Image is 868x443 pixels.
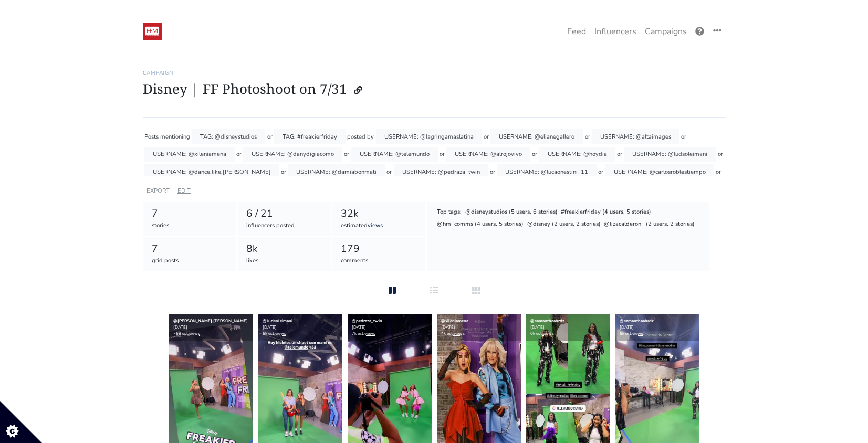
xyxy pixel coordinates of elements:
[169,314,253,341] div: [DATE] 768 est.
[246,221,322,230] div: influencers posted
[246,257,322,266] div: likes
[436,207,463,218] div: Top tags:
[267,129,273,144] div: or
[526,219,601,230] div: @disney (2 users, 2 stories)
[598,164,603,180] div: or
[716,164,721,180] div: or
[341,221,417,230] div: estimated
[641,21,691,42] a: Campaigns
[718,147,723,162] div: or
[246,206,322,221] div: 6 / 21
[177,187,191,195] a: EDIT
[152,221,228,230] div: stories
[376,129,482,144] div: USERNAME: @lagringamaslatina
[236,147,242,162] div: or
[615,314,699,341] div: [DATE] 6k est.
[394,164,488,180] div: USERNAME: @pedraza_twin
[258,314,342,341] div: [DATE] 6k est.
[437,314,521,341] div: [DATE] 4k est.
[617,147,622,162] div: or
[143,70,726,76] h6: Campaign
[160,129,190,144] div: mentioning
[560,207,652,218] div: #freakierfriday (4 users, 5 stories)
[246,241,322,257] div: 8k
[543,331,554,336] a: views
[490,129,583,144] div: USERNAME: @elianegallero
[624,147,716,162] div: USERNAME: @ludsoleimani
[497,164,597,180] div: USERNAME: @lucaonestini_11
[436,219,525,230] div: @hm_comms (4 users, 5 stories)
[563,21,590,42] a: Feed
[341,257,417,266] div: comments
[351,147,438,162] div: USERNAME: @telemundo
[173,318,248,324] a: @[PERSON_NAME].[PERSON_NAME]
[347,129,365,144] div: posted
[281,164,286,180] div: or
[144,129,159,144] div: Posts
[440,147,445,162] div: or
[147,187,170,195] a: EXPORT
[152,257,228,266] div: grid posts
[681,129,686,144] div: or
[620,318,654,324] a: @samanthaahrdz
[144,164,279,180] div: USERNAME: @dance.like.[PERSON_NAME]
[605,164,714,180] div: USERNAME: @carlosroblestiempo
[344,147,349,162] div: or
[441,318,468,324] a: @xileniamena
[464,207,558,218] div: @disneystudios (5 users, 6 stories)
[454,331,465,336] a: views
[539,147,615,162] div: USERNAME: @hoydia
[632,331,643,336] a: views
[274,129,346,144] div: TAG: #freakierfriday
[386,164,392,180] div: or
[484,129,489,144] div: or
[532,147,537,162] div: or
[192,129,265,144] div: TAG: @disneystudios
[152,206,228,221] div: 7
[490,164,495,180] div: or
[144,147,235,162] div: USERNAME: @xileniamena
[243,147,342,162] div: USERNAME: @danydigiacomo
[348,314,432,341] div: [DATE] 7k est.
[585,129,590,144] div: or
[364,331,375,336] a: views
[590,21,641,42] a: Influencers
[143,80,726,100] h1: Disney | FF Photoshoot on 7/31
[446,147,530,162] div: USERNAME: @alrojovivo
[152,241,228,257] div: 7
[275,331,286,336] a: views
[263,318,292,324] a: @ludsoleimani
[368,221,383,229] a: views
[288,164,385,180] div: USERNAME: @damiabonmati
[341,206,417,221] div: 32k
[367,129,374,144] div: by
[341,241,417,257] div: 179
[592,129,679,144] div: USERNAME: @altaimages
[530,318,564,324] a: @samanthaahrdz
[189,331,200,336] a: views
[603,219,695,230] div: @lizacalderon_ (2 users, 2 stories)
[143,23,162,40] img: 19:52:48_1547236368
[526,314,610,341] div: [DATE] 6k est.
[352,318,382,324] a: @pedraza_twin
